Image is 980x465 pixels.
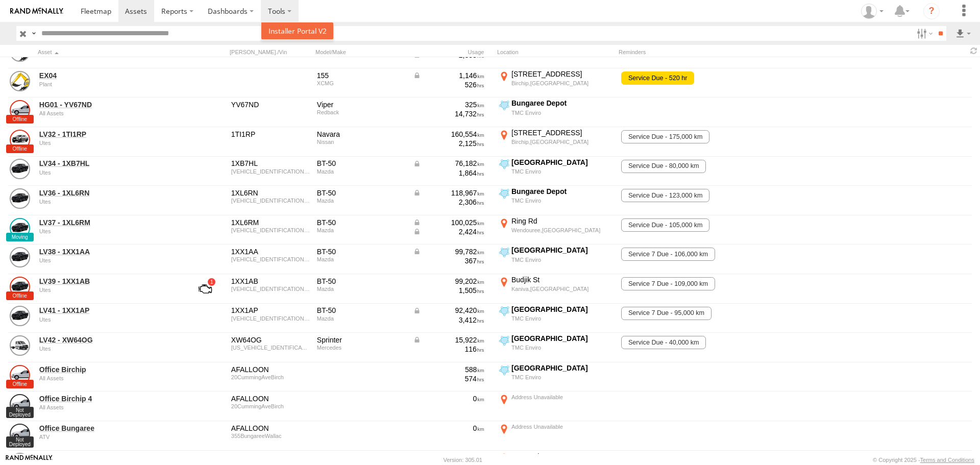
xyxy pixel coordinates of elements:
[511,168,613,175] div: TMC Enviro
[511,275,613,284] div: Budjik St
[317,71,406,80] div: 155
[954,26,972,41] label: Export results as...
[413,139,484,148] div: 2,125
[10,424,30,444] a: View Asset Details
[621,307,711,320] span: Service 7 Due - 95,000 km
[413,345,484,354] div: 116
[186,277,224,301] a: View Asset with Fault/s
[231,159,310,168] div: 1XB7HL
[317,130,406,139] div: Navara
[497,99,615,126] label: Click to View Current Location
[511,344,613,351] div: TMC Enviro
[39,247,179,256] a: LV38 - 1XX1AA
[39,277,179,286] a: LV39 - 1XX1AB
[413,198,484,207] div: 2,306
[497,69,615,97] label: Click to View Current Location
[497,305,615,332] label: Click to View Current Location
[413,168,484,178] div: 1,864
[413,394,484,403] div: 0
[10,130,30,150] a: View Asset Details
[10,277,30,297] a: View Asset Details
[621,277,715,290] span: Service 7 Due - 109,000 km
[10,159,30,179] a: View Asset Details
[413,286,484,295] div: 1,505
[413,159,484,168] div: Data from Vehicle CANbus
[413,453,484,462] div: Data from Vehicle CANbus
[511,227,613,234] div: Wendouree,[GEOGRAPHIC_DATA]
[10,218,30,238] a: View Asset Details
[511,128,613,137] div: [STREET_ADDRESS]
[39,188,179,198] a: LV36 - 1XL6RN
[231,345,310,351] div: W1V9072532N257572
[231,256,310,262] div: MP2TFS40JPT305170
[39,100,179,109] a: HG01 - YV67ND
[231,394,310,403] div: AFALLOON
[317,453,406,462] div: 620R
[231,130,310,139] div: 1TI1RP
[317,168,406,175] div: Mazda
[317,198,406,204] div: Mazda
[413,247,484,256] div: Data from Vehicle CANbus
[231,374,310,380] div: 20CummingAveBirch
[30,26,38,41] label: Search Query
[621,130,709,143] span: Service Due - 175,000 km
[231,277,310,286] div: 1XX1AB
[444,457,482,463] div: Version: 305.01
[39,140,179,146] div: undefined
[317,277,406,286] div: BT-50
[511,315,613,322] div: TMC Enviro
[10,394,30,414] a: View Asset Details
[39,306,179,315] a: LV41 - 1XX1AP
[497,216,615,244] label: Click to View Current Location
[39,257,179,263] div: undefined
[621,160,706,173] span: Service Due - 80,000 km
[10,247,30,267] a: View Asset Details
[873,457,974,463] div: © Copyright 2025 -
[231,403,310,409] div: 20CummingAveBirch
[413,80,484,89] div: 526
[413,109,484,118] div: 14,732
[39,110,179,116] div: undefined
[413,71,484,80] div: Data from Vehicle CANbus
[231,188,310,198] div: 1XL6RN
[231,198,310,204] div: MP2TFS40JPT300202
[511,285,613,292] div: Kaniva,[GEOGRAPHIC_DATA]
[10,335,30,356] a: View Asset Details
[413,365,484,374] div: 588
[39,375,179,381] div: undefined
[511,69,613,79] div: [STREET_ADDRESS]
[317,256,406,262] div: Mazda
[39,394,179,403] a: Office Birchip 4
[317,315,406,322] div: Mazda
[621,248,715,261] span: Service 7 Due - 106,000 km
[39,365,179,374] a: Office Birchip
[317,306,406,315] div: BT-50
[231,168,310,175] div: MP2TFS40JPT300023
[317,80,406,86] div: XCMG
[231,306,310,315] div: 1XX1AP
[317,247,406,256] div: BT-50
[317,139,406,145] div: Nissan
[497,128,615,156] label: Click to View Current Location
[39,346,179,352] div: undefined
[10,100,30,120] a: View Asset Details
[497,275,615,303] label: Click to View Current Location
[10,8,63,15] img: rand-logo.svg
[511,374,613,381] div: TMC Enviro
[231,315,310,322] div: MP2TFS40JPT305801
[230,48,311,56] div: [PERSON_NAME]./Vin
[317,335,406,345] div: Sprinter
[413,306,484,315] div: Data from Vehicle CANbus
[231,453,310,462] div: XW43NR
[317,188,406,198] div: BT-50
[39,434,179,440] div: undefined
[6,455,53,465] a: Visit our Website
[39,71,179,80] a: EX04
[39,335,179,345] a: LV42 - XW64OG
[39,218,179,227] a: LV37 - 1XL6RM
[413,335,484,345] div: Data from Vehicle CANbus
[511,305,613,314] div: [GEOGRAPHIC_DATA]
[413,424,484,433] div: 0
[231,218,310,227] div: 1XL6RM
[317,109,406,115] div: Redback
